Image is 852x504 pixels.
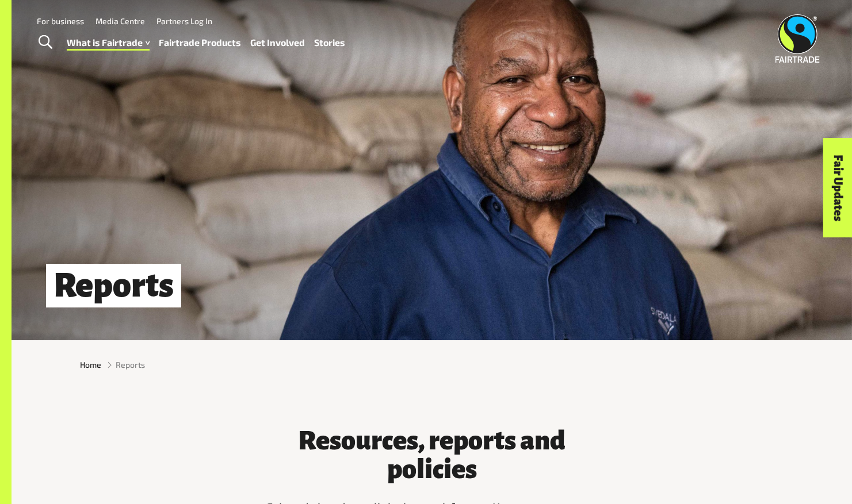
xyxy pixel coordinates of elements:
[37,16,84,26] a: For business
[775,14,820,63] img: Fairtrade Australia New Zealand logo
[159,34,241,51] a: Fairtrade Products
[80,359,101,371] a: Home
[95,16,145,26] a: Media Centre
[116,359,145,371] span: Reports
[67,34,150,51] a: What is Fairtrade
[250,34,305,51] a: Get Involved
[156,16,212,26] a: Partners Log In
[259,426,605,484] h3: Resources, reports and policies
[31,28,59,57] a: Toggle Search
[314,34,345,51] a: Stories
[46,264,181,308] h1: Reports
